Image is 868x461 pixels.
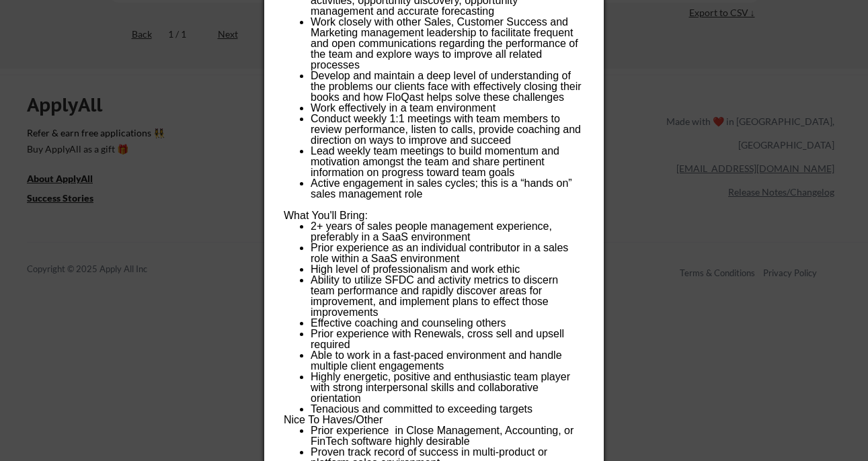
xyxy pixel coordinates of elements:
li: Work closely with other Sales, Customer Success and Marketing management leadership to facilitate... [311,17,584,71]
li: Lead weekly team meetings to build momentum and motivation amongst the team and share pertinent i... [311,146,584,178]
li: 2+ years of sales people management experience, preferably in a SaaS environment [311,221,584,243]
h3: What You'll Bring: [284,210,584,221]
li: Highly energetic, positive and enthusiastic team player with strong interpersonal skills and coll... [311,372,584,404]
li: Conduct weekly 1:1 meetings with team members to review performance, listen to calls, provide coa... [311,114,584,146]
li: Able to work in a fast-paced environment and handle multiple client engagements [311,350,584,372]
h3: Nice To Haves/Other [284,415,584,425]
li: Prior experience as an individual contributor in a sales role within a SaaS environment [311,243,584,264]
li: Prior experience with Renewals, cross sell and upsell required [311,329,584,350]
li: High level of professionalism and work ethic [311,264,584,275]
li: Ability to utilize SFDC and activity metrics to discern team performance and rapidly discover are... [311,275,584,318]
li: Develop and maintain a deep level of understanding of the problems our clients face with effectiv... [311,71,584,103]
li: Active engagement in sales cycles; this is a “hands on” sales management role [311,178,584,200]
li: Effective coaching and counseling others [311,318,584,329]
li: Work effectively in a team environment [311,103,584,114]
li: Tenacious and committed to exceeding targets [311,404,584,415]
li: Prior experience in Close Management, Accounting, or FinTech software highly desirable [311,425,584,447]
